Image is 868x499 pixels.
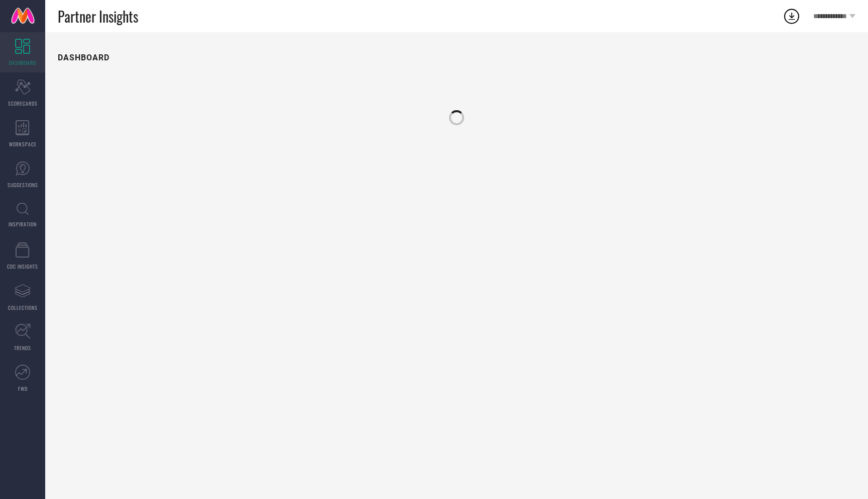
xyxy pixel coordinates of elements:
[9,140,37,148] span: WORKSPACE
[58,6,138,27] span: Partner Insights
[783,7,801,25] div: Open download list
[8,304,38,311] span: COLLECTIONS
[14,344,31,352] span: TRENDS
[8,100,38,107] span: SCORECARDS
[18,385,28,392] span: FWD
[9,59,36,66] span: DASHBOARD
[9,220,37,228] span: INSPIRATION
[7,263,38,270] span: CDC INSIGHTS
[58,53,110,62] h1: DASHBOARD
[8,181,38,189] span: SUGGESTIONS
